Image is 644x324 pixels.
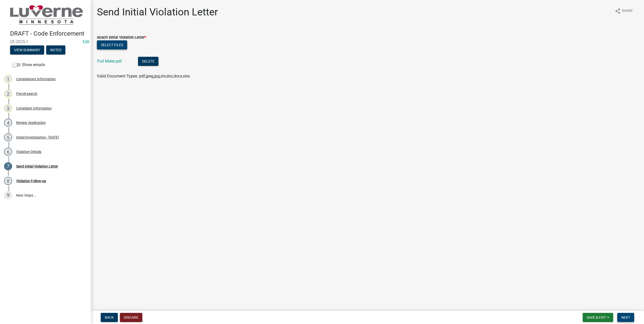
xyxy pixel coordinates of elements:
div: Initial Investigation - [DATE] [16,136,59,139]
button: Select files [97,40,127,49]
button: Back [101,313,118,322]
wm-modal-confirm: Edit Application Number [83,39,90,44]
span: Valid Document Types: pdf,jpeg,jpg,xls,doc,docx,xlsx [97,74,190,78]
div: 6 [4,148,12,156]
div: 2 [4,90,12,98]
div: 1 [4,75,12,83]
button: shareShare [611,6,637,16]
wm-modal-confirm: Delete Document [138,59,158,64]
span: Share [622,8,633,14]
span: CE-2025-1 [10,39,81,44]
h4: DRAFT - Code Enforcement [10,30,87,37]
a: Edit [83,39,90,44]
button: Next [617,313,634,322]
div: 5 [4,133,12,141]
img: City of Luverne, Minnesota [10,5,83,25]
a: Pull Meter.pdf [97,59,122,64]
span: Save & Exit [587,315,606,319]
div: Parcel search [16,92,37,95]
label: Attach Initial Violation Letter [97,36,146,39]
button: Discard [120,313,142,322]
wm-modal-confirm: Notes [46,48,65,52]
button: Save & Exit [583,313,613,322]
button: View Summary [10,45,44,55]
div: 3 [4,104,12,112]
div: Complainant Information [16,77,56,81]
label: Show emails [12,62,45,68]
div: Violation Details [16,150,41,153]
button: Delete [138,57,158,66]
i: share [615,8,621,14]
div: 7 [4,162,12,170]
div: Send Initial Violation Letter [16,165,58,168]
div: Review Application [16,121,46,124]
button: Notes [46,45,65,55]
div: 9 [4,191,12,199]
div: 4 [4,119,12,127]
div: 8 [4,177,12,185]
div: Complaint Information [16,106,52,110]
wm-modal-confirm: Summary [10,48,44,52]
span: Next [621,315,630,319]
span: Back [105,315,114,319]
div: Violation Follow-up [16,179,46,183]
h1: Send Initial Violation Letter [97,6,218,18]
